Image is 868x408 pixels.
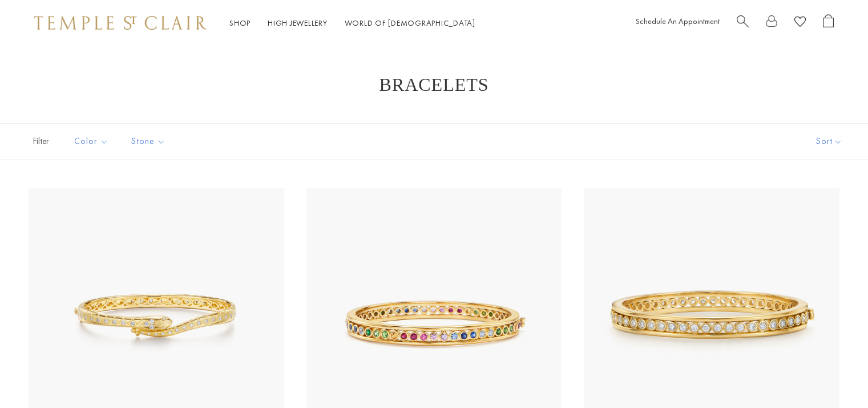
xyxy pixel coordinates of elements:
[345,18,475,28] a: World of [DEMOGRAPHIC_DATA]World of [DEMOGRAPHIC_DATA]
[126,134,174,149] span: Stone
[123,129,174,154] button: Stone
[229,18,251,28] a: ShopShop
[790,124,868,159] button: Show sort by
[823,14,834,32] a: Open Shopping Bag
[229,16,475,30] nav: Main navigation
[268,18,328,28] a: High JewelleryHigh Jewellery
[34,16,207,30] img: Temple St. Clair
[811,354,857,397] iframe: Gorgias live chat messenger
[68,134,117,149] span: Color
[794,14,806,32] a: View Wishlist
[737,14,749,32] a: Search
[636,16,720,26] a: Schedule An Appointment
[66,129,117,154] button: Color
[46,74,822,95] h1: Bracelets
